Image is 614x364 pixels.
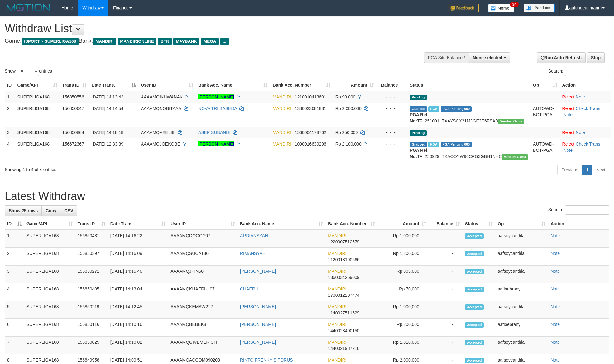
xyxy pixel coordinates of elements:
[563,112,573,117] a: Note
[530,79,559,91] th: Op: activate to sort column ascending
[75,337,108,354] td: 156850025
[75,230,108,248] td: 156850481
[557,165,582,175] a: Previous
[75,266,108,283] td: 156850271
[495,319,548,337] td: aafloebrany
[24,337,75,354] td: SUPERLIGA168
[407,79,530,91] th: Status
[335,94,356,99] span: Rp 90.000
[108,248,168,266] td: [DATE] 14:16:09
[198,130,230,135] a: ASEP SUBANDI
[5,3,52,12] img: MOTION_logo.png
[24,319,75,337] td: SUPERLIGA168
[498,119,524,124] span: Vendor URL: https://trx31.1velocity.biz
[495,301,548,319] td: aafsoycanthlai
[328,340,346,345] span: MANDIRI
[328,293,359,298] span: Copy 1700012287474 to clipboard
[465,322,484,328] span: Accepted
[240,251,266,256] a: RIMANSYAH
[429,248,463,266] td: -
[465,304,484,310] span: Accepted
[550,357,560,362] a: Note
[495,230,548,248] td: aafsoycanthlai
[377,230,429,248] td: Rp 1,000,000
[537,52,586,63] a: Run Auto-Refresh
[92,130,123,135] span: [DATE] 14:18:18
[488,4,514,12] img: Button%20Memo.svg
[429,337,463,354] td: -
[495,248,548,266] td: aafsoycanthlai
[325,218,377,230] th: Bank Acc. Number: activate to sort column ascending
[15,127,60,138] td: SUPERLIGA168
[237,218,325,230] th: Bank Acc. Name: activate to sort column ascending
[108,301,168,319] td: [DATE] 14:12:45
[377,218,429,230] th: Amount: activate to sort column ascending
[5,319,24,337] td: 6
[240,357,293,362] a: RINTO FRENKY SITORUS
[379,94,405,100] div: - - -
[407,103,530,127] td: TF_251001_TXAYSCX21M3GE3E6FSAB
[141,130,175,135] span: AAAAMQAXEL88
[138,79,196,91] th: User ID: activate to sort column ascending
[75,248,108,266] td: 156850397
[465,358,484,363] span: Accepted
[560,103,611,127] td: · ·
[576,130,585,135] a: Note
[141,94,183,99] span: AAAAMQIKHWANAK
[328,269,346,274] span: MANDIRI
[328,346,359,351] span: Copy 1440021987216 to clipboard
[429,301,463,319] td: -
[377,79,407,91] th: Balance
[379,141,405,147] div: - - -
[562,94,575,99] a: Reject
[62,141,84,146] span: 156672367
[5,79,15,91] th: ID
[240,340,276,345] a: [PERSON_NAME]
[92,94,123,99] span: [DATE] 14:13:42
[530,138,559,162] td: AUTOWD-BOT-PGA
[62,106,84,111] span: 156850647
[410,106,427,112] span: Grabbed
[173,38,199,45] span: MAYBANK
[548,218,609,230] th: Action
[141,141,180,146] span: AAAAMQJOEKOBE
[15,103,60,127] td: SUPERLIGA168
[15,138,60,162] td: SUPERLIGA168
[273,94,291,99] span: MANDIRI
[560,79,611,91] th: Action
[198,106,237,111] a: NOVA TRI BASEDA
[428,142,439,147] span: Marked by aafsengchandara
[240,286,261,291] a: CHAERUL
[328,257,359,262] span: Copy 1120018190566 to clipboard
[379,105,405,112] div: - - -
[5,266,24,283] td: 3
[5,205,42,216] a: Show 25 rows
[295,106,326,111] span: Copy 1380023681831 to clipboard
[108,337,168,354] td: [DATE] 14:10:02
[92,141,123,146] span: [DATE] 12:33:39
[562,141,575,146] a: Reject
[562,130,575,135] a: Reject
[495,337,548,354] td: aafsoycanthlai
[168,248,237,266] td: AAAAMQSUCAT86
[5,164,251,173] div: Showing 1 to 4 of 4 entries
[273,141,291,146] span: MANDIRI
[15,91,60,103] td: SUPERLIGA168
[495,218,548,230] th: Op: activate to sort column ascending
[424,52,469,63] div: PGA Site Balance /
[587,52,605,63] a: Stop
[62,94,84,99] span: 156850556
[565,67,609,76] input: Search:
[428,106,439,112] span: Marked by aafsoycanthlai
[429,283,463,301] td: -
[465,340,484,345] span: Accepted
[592,165,609,175] a: Next
[5,103,15,127] td: 2
[273,130,291,135] span: MANDIRI
[563,148,573,153] a: Note
[295,94,326,99] span: Copy 1210010413601 to clipboard
[196,79,270,91] th: Bank Acc. Name: activate to sort column ascending
[5,218,24,230] th: ID: activate to sort column descending
[429,218,463,230] th: Balance: activate to sort column ascending
[108,266,168,283] td: [DATE] 14:15:46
